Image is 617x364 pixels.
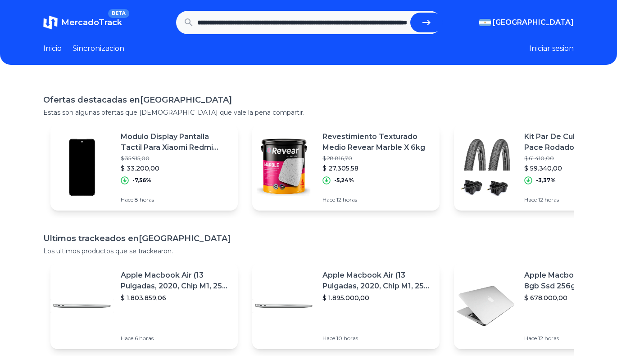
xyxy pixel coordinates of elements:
[252,274,315,337] img: Featured image
[132,177,151,184] p: -7,56%
[43,15,58,30] img: MercadoTrack
[322,131,432,153] p: Revestimiento Texturado Medio Revear Marble X 6kg
[108,9,129,18] span: BETA
[479,19,491,26] img: Argentina
[322,270,432,292] p: Apple Macbook Air (13 Pulgadas, 2020, Chip M1, 256 Gb De Ssd, 8 Gb De Ram) - Plata
[322,164,432,173] p: $ 27.305,58
[121,293,231,302] p: $ 1.803.859,06
[252,124,440,211] a: Featured imageRevestimiento Texturado Medio Revear Marble X 6kg$ 28.816,70$ 27.305,58-5,24%Hace 1...
[73,43,124,54] a: Sincronizacion
[529,43,574,54] button: Iniciar sesion
[50,136,113,199] img: Featured image
[50,263,238,349] a: Featured imageApple Macbook Air (13 Pulgadas, 2020, Chip M1, 256 Gb De Ssd, 8 Gb De Ram) - Plata$...
[334,177,354,184] p: -5,24%
[121,196,231,203] p: Hace 8 horas
[252,136,315,199] img: Featured image
[322,196,432,203] p: Hace 12 horas
[322,293,432,302] p: $ 1.895.000,00
[43,247,574,256] p: Los ultimos productos que se trackearon.
[43,108,574,117] p: Estas son algunas ofertas que [DEMOGRAPHIC_DATA] que vale la pena compartir.
[43,43,62,54] a: Inicio
[322,335,432,342] p: Hace 10 horas
[322,155,432,162] p: $ 28.816,70
[121,131,231,153] p: Modulo Display Pantalla Tactil Para Xiaomi Redmi Note 9s
[121,270,231,292] p: Apple Macbook Air (13 Pulgadas, 2020, Chip M1, 256 Gb De Ssd, 8 Gb De Ram) - Plata
[121,164,231,173] p: $ 33.200,00
[121,335,231,342] p: Hace 6 horas
[252,263,440,349] a: Featured imageApple Macbook Air (13 Pulgadas, 2020, Chip M1, 256 Gb De Ssd, 8 Gb De Ram) - Plata$...
[50,124,238,211] a: Featured imageModulo Display Pantalla Tactil Para Xiaomi Redmi Note 9s$ 35.915,00$ 33.200,00-7,56...
[43,94,574,106] h1: Ofertas destacadas en [GEOGRAPHIC_DATA]
[61,18,122,27] span: MercadoTrack
[121,155,231,162] p: $ 35.915,00
[493,17,574,28] span: [GEOGRAPHIC_DATA]
[50,274,113,337] img: Featured image
[454,136,517,199] img: Featured image
[43,15,122,30] a: MercadoTrackBETA
[454,274,517,337] img: Featured image
[536,177,556,184] p: -3,37%
[479,17,574,28] button: [GEOGRAPHIC_DATA]
[43,232,574,245] h1: Ultimos trackeados en [GEOGRAPHIC_DATA]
